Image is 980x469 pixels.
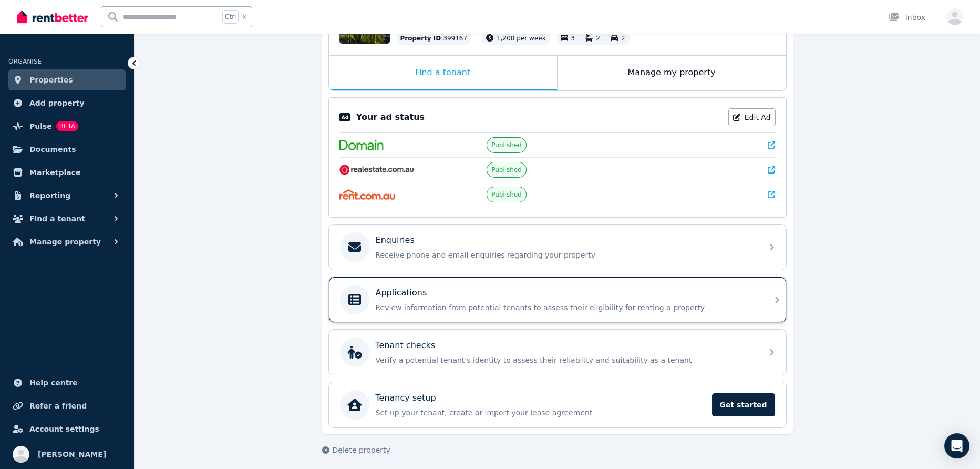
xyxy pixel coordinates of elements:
[29,189,70,202] span: Reporting
[497,35,545,42] span: 1,200 per week
[29,212,85,225] span: Find a tenant
[29,236,101,248] span: Manage property
[329,330,786,375] a: Tenant checksVerify a potential tenant's identity to assess their reliability and suitability as ...
[728,108,776,126] a: Edit Ad
[889,12,925,23] div: Inbox
[376,250,756,260] p: Receive phone and email enquiries regarding your property
[491,166,522,174] span: Published
[322,445,390,455] button: Delete property
[376,355,756,365] p: Verify a potential tenant's identity to assess their reliability and suitability as a tenant
[8,69,126,90] a: Properties
[8,208,126,229] button: Find a tenant
[376,407,706,418] p: Set up your tenant, create or import your lease agreement
[491,141,522,149] span: Published
[8,58,42,65] span: ORGANISE
[376,339,436,352] p: Tenant checks
[29,166,80,179] span: Marketplace
[491,190,522,199] span: Published
[339,189,396,200] img: Rent.com.au
[329,277,786,322] a: ApplicationsReview information from potential tenants to assess their eligibility for renting a p...
[38,448,106,461] span: [PERSON_NAME]
[621,35,625,42] span: 2
[56,121,78,131] span: BETA
[339,165,415,175] img: RealEstate.com.au
[571,35,575,42] span: 3
[596,35,600,42] span: 2
[396,32,472,45] div: : 399167
[29,423,99,435] span: Account settings
[376,287,427,299] p: Applications
[29,97,85,109] span: Add property
[29,400,87,412] span: Refer a friend
[339,140,384,150] img: Domain.com.au
[8,162,126,183] a: Marketplace
[29,143,76,156] span: Documents
[356,111,425,124] p: Your ad status
[376,234,415,247] p: Enquiries
[29,74,73,86] span: Properties
[329,56,557,90] div: Find a tenant
[8,93,126,114] a: Add property
[243,13,246,21] span: k
[17,9,88,25] img: RentBetter
[329,382,786,427] a: Tenancy setupSet up your tenant, create or import your lease agreementGet started
[29,376,78,389] span: Help centre
[333,445,390,455] span: Delete property
[222,10,239,24] span: Ctrl
[944,433,969,458] div: Open Intercom Messenger
[8,419,126,440] a: Account settings
[558,56,786,90] div: Manage my property
[8,116,126,137] a: PulseBETA
[8,139,126,160] a: Documents
[376,392,436,404] p: Tenancy setup
[712,393,775,416] span: Get started
[8,231,126,252] button: Manage property
[329,225,786,270] a: EnquiriesReceive phone and email enquiries regarding your property
[8,395,126,416] a: Refer a friend
[8,185,126,206] button: Reporting
[376,302,756,313] p: Review information from potential tenants to assess their eligibility for renting a property
[29,120,52,132] span: Pulse
[8,372,126,393] a: Help centre
[400,34,441,43] span: Property ID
